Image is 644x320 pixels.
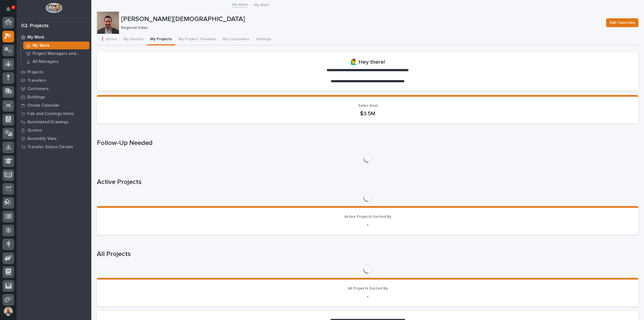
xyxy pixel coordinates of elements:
[348,286,388,290] span: All Projects Sorted By
[17,101,91,109] a: Onsite Calendar
[17,134,91,143] a: Assembly View
[27,103,60,108] p: Onsite Calendar
[606,18,638,27] button: Edit Favorites
[17,109,91,118] a: Fab and Coatings Items
[46,3,62,13] img: Workspace Logo
[97,178,638,186] h1: Active Projects
[21,42,91,49] a: My Work
[97,139,638,147] h1: Follow-Up Needed
[232,1,248,7] a: My Work
[17,68,91,76] a: Projects
[104,293,632,300] p: -
[27,70,43,75] p: Projects
[33,43,50,48] p: My Work
[97,34,120,45] button: ❗ Errors
[2,3,14,15] button: Notifications
[27,128,42,133] p: Quotes
[252,34,275,45] button: Settings
[21,58,91,65] a: All Managers
[147,34,175,45] button: My Projects
[27,145,73,150] p: Traveler Status Details
[97,250,638,258] h1: All Projects
[27,35,44,40] p: My Work
[350,59,385,65] h2: 🙋‍♂️ Hey there!
[21,50,91,57] a: Project Managers and Engineers
[17,118,91,126] a: Automated Drawings
[27,120,69,125] p: Automated Drawings
[121,25,599,30] p: Regional Sales
[17,76,91,85] a: Travelers
[17,143,91,151] a: Traveler Status Details
[27,136,56,141] p: Assembly View
[7,7,14,16] div: Notifications1
[21,23,49,29] div: 02. Projects
[17,33,91,41] a: My Work
[104,110,632,117] p: $3.5M
[121,15,602,23] p: [PERSON_NAME][DEMOGRAPHIC_DATA]
[33,59,59,64] p: All Managers
[344,215,391,219] span: Active Projects Sorted By
[17,126,91,134] a: Quotes
[17,93,91,101] a: Buildings
[610,19,635,26] span: Edit Favorites
[358,104,377,107] span: Sales Goal
[27,78,46,83] p: Travelers
[2,306,14,317] button: users-avatar
[120,34,147,45] button: My Quotes
[33,51,87,56] p: Project Managers and Engineers
[27,95,45,100] p: Buildings
[17,85,91,93] a: Customers
[219,34,252,45] button: My Customers
[175,34,219,45] button: My Project Travelers
[27,86,49,91] p: Customers
[12,5,14,9] p: 1
[254,1,269,7] p: My Work
[27,111,74,116] p: Fab and Coatings Items
[104,221,632,228] p: -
